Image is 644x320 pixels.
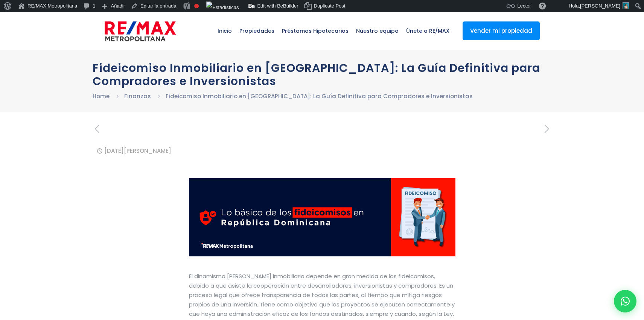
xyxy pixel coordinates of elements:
[124,92,151,100] a: Finanzas
[189,178,456,256] img: Gráfico explicando el funcionamiento del fideicomiso inmobiliario en República Dominicana con sus...
[105,20,176,43] img: remax-metropolitana-logo
[236,12,278,50] a: Propiedades
[352,20,402,42] span: Nuestro equipo
[93,122,102,136] i: previous post
[278,12,352,50] a: Préstamos Hipotecarios
[206,2,239,14] img: Visitas de 48 horas. Haz clic para ver más estadísticas del sitio.
[93,61,552,88] h1: Fideicomiso Inmobiliario en [GEOGRAPHIC_DATA]: La Guía Definitiva para Compradores e Inversionistas
[104,147,171,155] time: [DATE][PERSON_NAME]
[236,20,278,42] span: Propiedades
[93,92,110,100] a: Home
[463,21,540,40] a: Vender mi propiedad
[214,12,236,50] a: Inicio
[542,123,552,135] a: next post
[166,91,473,101] li: Fideicomiso Inmobiliario en [GEOGRAPHIC_DATA]: La Guía Definitiva para Compradores e Inversionistas
[105,12,176,50] a: RE/MAX Metropolitana
[580,3,620,9] span: [PERSON_NAME]
[278,20,352,42] span: Préstamos Hipotecarios
[352,12,402,50] a: Nuestro equipo
[402,12,453,50] a: Únete a RE/MAX
[93,123,102,135] a: previous post
[194,4,199,8] div: Frase clave objetivo no establecida
[214,20,236,42] span: Inicio
[402,20,453,42] span: Únete a RE/MAX
[542,122,552,136] i: next post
